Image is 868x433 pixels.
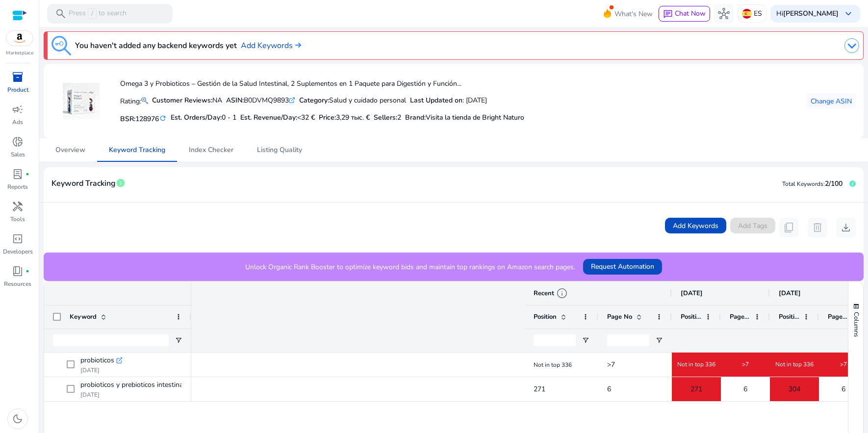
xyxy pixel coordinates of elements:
[12,413,24,425] span: dark_mode
[12,233,24,245] span: code_blocks
[152,96,212,105] b: Customer Reviews:
[836,218,856,237] button: download
[783,9,839,18] b: [PERSON_NAME]
[828,312,848,321] span: Page No
[534,384,545,394] span: 271
[782,180,825,188] span: Total Keywords:
[775,360,814,368] span: Not in top 336
[591,261,654,272] span: Request Automation
[842,8,854,20] span: keyboard_arrow_down
[116,178,126,188] span: info
[779,289,801,298] span: [DATE]
[607,334,649,346] input: Page No Filter Input
[690,379,702,399] span: 271
[80,391,181,399] p: [DATE]
[779,312,799,321] span: Position
[743,379,747,399] span: 6
[677,360,715,368] span: Not in top 336
[7,85,28,94] p: Product
[742,360,749,368] span: >7
[583,259,662,275] button: Request Automation
[152,95,222,105] div: NA
[12,265,24,277] span: book_4
[6,50,33,57] p: Marketplace
[811,96,852,106] span: Change ASIN
[840,360,847,368] span: >7
[11,150,25,159] p: Sales
[12,118,23,127] p: Ads
[88,8,97,19] span: /
[299,95,406,105] div: Salud y cuidado personal
[120,113,167,124] h5: BSR:
[135,114,159,124] span: 128976
[844,38,859,53] img: dropdown-arrow.svg
[681,289,703,298] span: [DATE]
[659,6,710,22] button: chatChat Now
[69,8,127,19] p: Press to search
[109,147,165,153] span: Keyword Tracking
[245,262,575,272] p: Unlock Organic Rank Booster to optimize keyword bids and maintain top rankings on Amazon search p...
[319,114,370,122] h5: Price:
[12,201,24,212] span: handyman
[299,96,329,105] b: Category:
[297,113,315,122] span: <32 €
[51,175,116,192] span: Keyword Tracking
[26,172,29,176] span: fiber_manual_record
[55,147,85,153] span: Overview
[754,5,762,22] p: ES
[534,334,576,346] input: Position Filter Input
[171,114,236,122] h5: Est. Orders/Day:
[63,83,100,120] img: 41jKo5HHnHL._AC_US40_.jpg
[607,312,632,321] span: Page No
[120,80,524,88] h4: Omega 3 y Probioticos – Gestión de la Salud Intestinal, 2 Suplementos en 1 Paquete para Digestión...
[534,287,568,299] div: Recent
[51,36,71,55] img: keyword-tracking.svg
[852,312,861,337] span: Columns
[681,312,701,321] span: Position
[12,103,24,115] span: campaign
[7,182,28,191] p: Reports
[665,218,726,233] button: Add Keywords
[405,114,524,122] h5: :
[607,384,611,394] span: 6
[53,334,169,346] input: Keyword Filter Input
[159,114,167,123] mat-icon: refresh
[26,269,29,273] span: fiber_manual_record
[825,179,842,188] span: 2/100
[426,113,524,122] span: Visita la tienda de Bright Naturo
[12,136,24,148] span: donut_small
[80,354,114,367] span: probioticos
[12,71,24,83] span: inventory_2
[226,96,244,105] b: ASIN:
[730,312,750,321] span: Page No
[789,379,800,399] span: 304
[80,378,192,392] span: probioticos y prebioticos intestinales
[222,113,236,122] span: 0 - 1
[614,5,653,23] span: What's New
[842,379,845,399] span: 6
[582,336,589,344] button: Open Filter Menu
[534,361,572,369] span: Not in top 336
[714,4,734,24] button: hub
[257,147,302,153] span: Listing Quality
[410,96,462,105] b: Last Updated on
[55,8,67,20] span: search
[397,113,401,122] span: 2
[556,287,568,299] span: info
[241,40,301,51] a: Add Keywords
[673,221,718,231] span: Add Keywords
[240,114,315,122] h5: Est. Revenue/Day:
[3,247,33,256] p: Developers
[120,95,148,106] p: Rating:
[534,312,557,321] span: Position
[840,222,852,233] span: download
[675,9,706,18] span: Chat Now
[607,360,615,369] span: >7
[655,336,663,344] button: Open Filter Menu
[189,147,233,153] span: Index Checker
[293,42,301,48] img: arrow-right.svg
[70,312,97,321] span: Keyword
[6,31,33,46] img: amazon.svg
[226,95,295,105] div: B0DVMQ9893
[663,9,673,19] span: chat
